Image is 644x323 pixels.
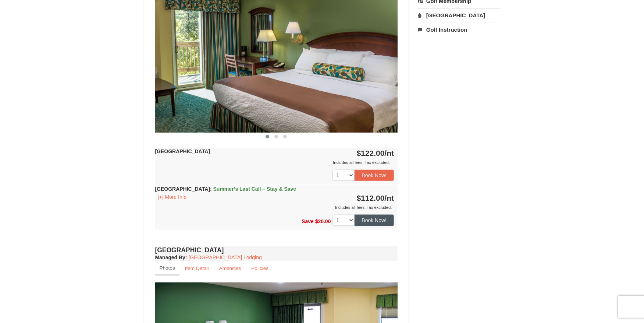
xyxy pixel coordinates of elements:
[155,261,179,275] a: Photos
[160,265,175,271] small: Photos
[385,194,394,202] span: /nt
[355,215,394,226] button: Book Now!
[210,186,212,192] span: :
[355,170,394,181] button: Book Now!
[315,219,331,225] span: $20.00
[155,186,296,192] strong: [GEOGRAPHIC_DATA]
[418,23,500,36] a: Golf Instruction
[302,219,314,225] span: Save
[155,246,398,254] h4: [GEOGRAPHIC_DATA]
[214,261,246,275] a: Amenities
[246,261,273,275] a: Policies
[155,204,394,211] div: Includes all fees. Tax excluded.
[219,266,241,271] small: Amenities
[155,193,189,201] button: [+] More Info
[180,261,214,275] a: Item Detail
[155,159,394,166] div: Includes all fees. Tax excluded.
[155,254,185,260] span: Managed By
[357,149,394,157] strong: $122.00
[251,266,268,271] small: Policies
[155,148,210,154] strong: [GEOGRAPHIC_DATA]
[357,194,385,202] span: $112.00
[189,254,262,260] a: [GEOGRAPHIC_DATA] Lodging
[418,8,500,22] a: [GEOGRAPHIC_DATA]
[385,149,394,157] span: /nt
[185,266,209,271] small: Item Detail
[213,186,296,192] span: Summer’s Last Call – Stay & Save
[155,254,187,260] strong: :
